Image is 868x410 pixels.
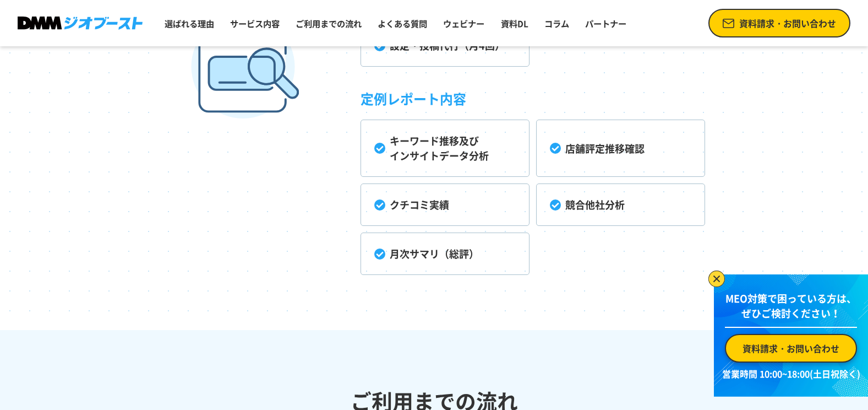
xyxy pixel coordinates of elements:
[361,233,529,275] li: 月次サマリ（総評）
[708,271,725,287] img: バナーを閉じる
[291,13,366,34] a: ご利用までの流れ
[439,13,489,34] a: ウェビナー
[540,13,574,34] a: コラム
[720,367,861,380] p: 営業時間 10:00~18:00(土日祝除く)
[725,334,857,363] a: 資料請求・お問い合わせ
[361,73,705,120] h4: 定例レポート内容
[743,342,839,355] span: 資料請求・お問い合わせ
[725,291,857,328] p: MEO対策で困っている方は、 ぜひご検討ください！
[18,17,143,30] img: DMMジオブースト
[361,184,529,226] li: クチコミ実績
[496,13,533,34] a: 資料DL
[581,13,631,34] a: パートナー
[160,13,219,34] a: 選ばれる理由
[361,120,529,177] li: キーワード推移及び インサイトデータ分析
[373,13,432,34] a: よくある質問
[536,184,705,226] li: 競合他社分析
[739,17,836,30] span: 資料請求・お問い合わせ
[226,13,284,34] a: サービス内容
[536,120,705,177] li: 店舗評定推移確認
[708,9,850,37] a: 資料請求・お問い合わせ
